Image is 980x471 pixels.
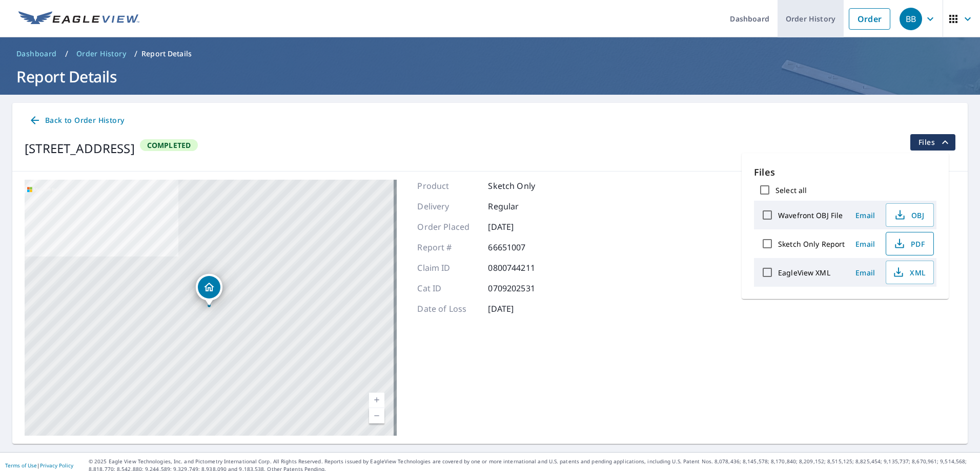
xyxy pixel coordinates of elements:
[488,241,549,253] p: 66651007
[65,48,68,60] li: /
[918,136,951,148] span: Files
[754,165,936,179] p: Files
[417,262,479,274] p: Claim ID
[12,46,61,62] a: Dashboard
[886,261,934,284] button: XML
[853,239,877,249] span: Email
[5,462,37,469] a: Terms of Use
[25,111,128,130] a: Back to Order History
[849,8,890,30] a: Order
[892,266,925,279] span: XML
[853,210,877,220] span: Email
[134,48,137,60] li: /
[892,209,925,221] span: OBJ
[488,262,549,274] p: 0800744211
[196,274,222,306] div: Dropped pin, building 1, Residential property, 5306 22ND ST LUBBOCK, TX 79407-2117
[900,8,922,30] div: BB
[778,239,845,249] label: Sketch Only Report
[369,408,384,423] a: Current Level 17, Zoom Out
[849,265,882,281] button: Email
[12,66,968,87] h1: Report Details
[417,282,479,294] p: Cat ID
[849,207,882,223] button: Email
[488,200,549,212] p: Regular
[853,268,877,277] span: Email
[12,46,968,62] nav: breadcrumb
[488,221,549,233] p: [DATE]
[369,393,384,408] a: Current Level 17, Zoom In
[5,462,73,468] p: |
[25,139,135,158] div: [STREET_ADDRESS]
[417,241,479,253] p: Report #
[18,11,139,27] img: EV Logo
[417,200,479,212] p: Delivery
[76,49,126,59] span: Order History
[417,180,479,192] p: Product
[892,238,925,250] span: PDF
[775,185,807,195] label: Select all
[778,210,843,220] label: Wavefront OBJ File
[417,303,479,315] p: Date of Loss
[488,180,549,192] p: Sketch Only
[141,140,197,150] span: Completed
[849,236,882,252] button: Email
[72,46,130,62] a: Order History
[910,134,955,151] button: filesDropdownBtn-66651007
[40,462,73,469] a: Privacy Policy
[488,303,549,315] p: [DATE]
[29,114,124,127] span: Back to Order History
[488,282,549,294] p: 0709202531
[417,221,479,233] p: Order Placed
[16,49,57,59] span: Dashboard
[886,203,934,227] button: OBJ
[141,49,192,59] p: Report Details
[886,232,934,255] button: PDF
[778,268,830,277] label: EagleView XML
